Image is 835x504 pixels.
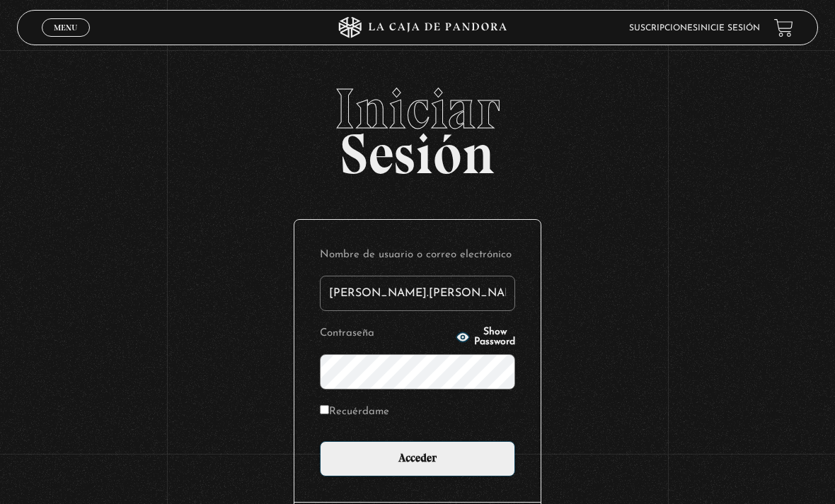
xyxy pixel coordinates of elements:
a: Inicie sesión [698,24,760,33]
a: Suscripciones [629,24,698,33]
label: Nombre de usuario o correo electrónico [320,245,515,264]
span: Show Password [474,327,515,347]
input: Recuérdame [320,405,329,414]
span: Menu [54,23,77,32]
input: Acceder [320,441,515,476]
label: Contraseña [320,324,451,343]
label: Recuérdame [320,402,389,421]
h2: Sesión [17,81,819,171]
button: Show Password [456,327,515,347]
a: View your shopping cart [774,18,793,37]
span: Iniciar [17,81,819,137]
span: Cerrar [50,35,83,45]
